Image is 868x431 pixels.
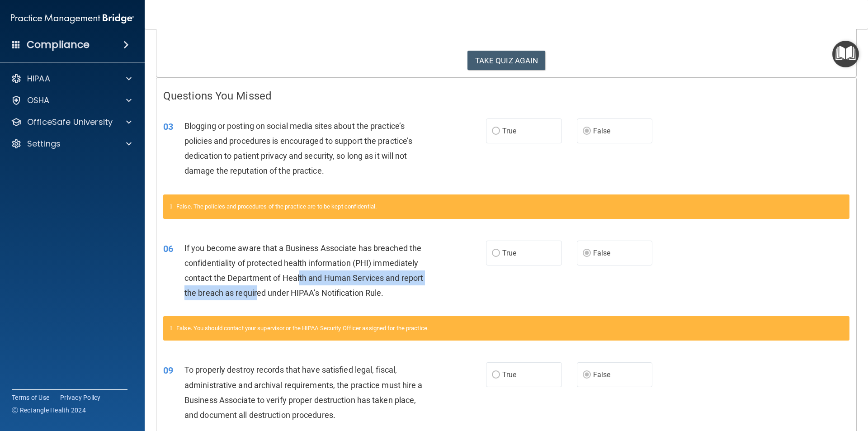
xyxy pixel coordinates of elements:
img: PMB logo [11,9,134,28]
input: False [583,250,591,257]
span: False. The policies and procedures of the practice are to be kept confidential. [176,203,377,210]
span: False [593,370,611,379]
a: Privacy Policy [60,393,101,402]
span: False [593,249,611,257]
span: False. You should contact your supervisor or the HIPAA Security Officer assigned for the practice. [176,325,429,332]
span: Blogging or posting on social media sites about the practice’s policies and procedures is encoura... [184,121,412,176]
input: False [583,372,591,379]
a: HIPAA [11,73,132,84]
span: 03 [163,121,173,132]
input: False [583,128,591,135]
h4: Questions You Missed [163,90,849,102]
span: True [502,249,516,257]
span: If you become aware that a Business Associate has breached the confidentiality of protected healt... [184,243,423,298]
a: Terms of Use [12,393,49,402]
a: OfficeSafe University [11,117,132,128]
a: OSHA [11,95,132,106]
input: True [492,250,500,257]
span: To properly destroy records that have satisfied legal, fiscal, administrative and archival requir... [184,365,423,420]
input: True [492,128,500,135]
span: 09 [163,365,173,376]
span: 06 [163,243,173,254]
button: Open Resource Center [832,41,859,67]
p: OfficeSafe University [27,117,113,128]
a: Settings [11,138,132,149]
span: False [593,127,611,135]
p: HIPAA [27,73,50,84]
input: True [492,372,500,379]
span: Ⓒ Rectangle Health 2024 [12,406,86,415]
p: OSHA [27,95,50,106]
p: Settings [27,138,61,149]
span: True [502,370,516,379]
button: TAKE QUIZ AGAIN [467,51,546,71]
h4: Compliance [27,38,90,51]
span: True [502,127,516,135]
iframe: Drift Widget Chat Controller [823,369,857,403]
